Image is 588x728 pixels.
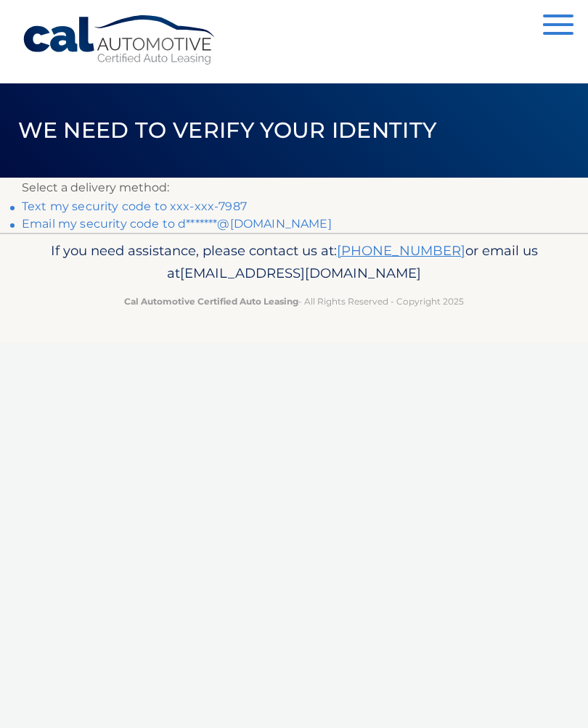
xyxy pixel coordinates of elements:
span: [EMAIL_ADDRESS][DOMAIN_NAME] [180,265,421,281]
strong: Cal Automotive Certified Auto Leasing [124,296,298,307]
p: - All Rights Reserved - Copyright 2025 [22,294,566,309]
a: Email my security code to d*******@[DOMAIN_NAME] [22,217,332,231]
p: Select a delivery method: [22,178,566,198]
button: Menu [543,15,573,38]
a: Cal Automotive [22,15,218,66]
span: We need to verify your identity [18,117,437,144]
a: Text my security code to xxx-xxx-7987 [22,199,247,213]
p: If you need assistance, please contact us at: or email us at [22,239,566,286]
a: [PHONE_NUMBER] [337,242,465,259]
